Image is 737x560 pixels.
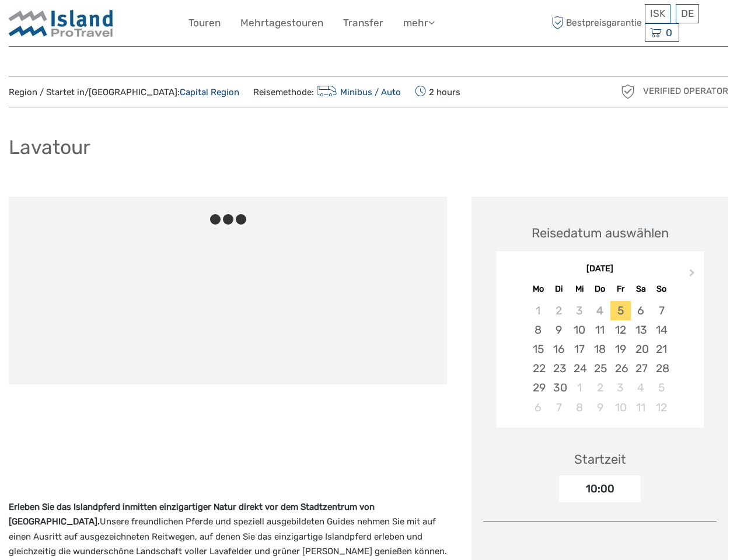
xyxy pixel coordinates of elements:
div: Choose Freitag, 3. Oktober 2025 [610,378,631,397]
div: DE [676,4,699,23]
span: Bestpreisgarantie [549,13,642,33]
button: Next Month [684,266,703,285]
div: Choose Sonntag, 28. September 2025 [651,359,672,378]
div: Fr [610,281,631,297]
div: Choose Sonntag, 21. September 2025 [651,339,672,359]
p: Unsere freundlichen Pferde und speziell ausgebildeten Guides nehmen Sie mit auf einen Ausritt auf... [9,500,447,559]
div: Mi [569,281,589,297]
span: ISK [650,8,665,19]
div: So [651,281,672,297]
div: Mo [528,281,549,297]
div: Choose Sonntag, 12. Oktober 2025 [651,398,672,417]
span: Reisemethode: [253,83,401,100]
div: Choose Dienstag, 23. September 2025 [549,359,569,378]
img: verified_operator_grey_128.png [619,82,637,101]
span: 0 [664,27,674,38]
div: Choose Montag, 8. September 2025 [528,320,549,339]
div: Choose Freitag, 5. September 2025 [610,301,631,320]
div: Choose Dienstag, 9. September 2025 [549,320,569,339]
a: Minibus / Auto [314,87,401,97]
div: Choose Donnerstag, 18. September 2025 [589,339,610,359]
div: Startzeit [574,450,626,468]
div: Choose Dienstag, 30. September 2025 [549,378,569,397]
div: Choose Freitag, 26. September 2025 [610,359,631,378]
div: Choose Montag, 6. Oktober 2025 [528,398,549,417]
div: Choose Freitag, 12. September 2025 [610,320,631,339]
a: Touren [188,15,221,32]
strong: Erleben Sie das Islandpferd inmitten einzigartiger Natur direkt vor dem Stadtzentrum von [GEOGRAP... [9,502,375,527]
div: [DATE] [497,263,704,275]
div: Choose Montag, 29. September 2025 [528,378,549,397]
div: Choose Mittwoch, 1. Oktober 2025 [569,378,589,397]
div: Choose Freitag, 10. Oktober 2025 [610,398,631,417]
span: Verified Operator [643,85,728,97]
div: Choose Montag, 15. September 2025 [528,339,549,359]
div: Choose Donnerstag, 2. Oktober 2025 [589,378,610,397]
div: Not available Donnerstag, 4. September 2025 [589,301,610,320]
div: Choose Donnerstag, 25. September 2025 [589,359,610,378]
div: Choose Mittwoch, 8. Oktober 2025 [569,398,589,417]
span: 2 hours [415,83,460,100]
div: Choose Donnerstag, 9. Oktober 2025 [589,398,610,417]
div: Choose Mittwoch, 17. September 2025 [569,339,589,359]
div: Choose Dienstag, 7. Oktober 2025 [549,398,569,417]
a: Mehrtagestouren [240,15,323,32]
h1: Lavatour [9,135,90,159]
div: Do [589,281,610,297]
div: Choose Dienstag, 16. September 2025 [549,339,569,359]
div: Choose Montag, 22. September 2025 [528,359,549,378]
a: mehr [403,15,435,32]
div: Reisedatum auswählen [532,224,669,242]
div: Choose Mittwoch, 24. September 2025 [569,359,589,378]
div: Choose Samstag, 11. Oktober 2025 [631,398,651,417]
div: Choose Sonntag, 7. September 2025 [651,301,672,320]
div: 10:00 [559,475,641,502]
div: Choose Mittwoch, 10. September 2025 [569,320,589,339]
div: Sa [631,281,651,297]
a: Capital Region [180,87,239,97]
div: month 2025-09 [500,301,700,417]
div: Choose Samstag, 6. September 2025 [631,301,651,320]
div: Di [549,281,569,297]
div: Choose Samstag, 4. Oktober 2025 [631,378,651,397]
div: Not available Dienstag, 2. September 2025 [549,301,569,320]
div: Choose Samstag, 13. September 2025 [631,320,651,339]
div: Choose Sonntag, 5. Oktober 2025 [651,378,672,397]
div: Choose Samstag, 20. September 2025 [631,339,651,359]
div: Choose Donnerstag, 11. September 2025 [589,320,610,339]
div: Choose Sonntag, 14. September 2025 [651,320,672,339]
div: Choose Freitag, 19. September 2025 [610,339,631,359]
a: Transfer [343,15,383,32]
div: Choose Samstag, 27. September 2025 [631,359,651,378]
div: Not available Montag, 1. September 2025 [528,301,549,320]
span: Region / Startet in/[GEOGRAPHIC_DATA]: [9,86,239,99]
img: Iceland ProTravel [9,9,114,37]
div: Not available Mittwoch, 3. September 2025 [569,301,589,320]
